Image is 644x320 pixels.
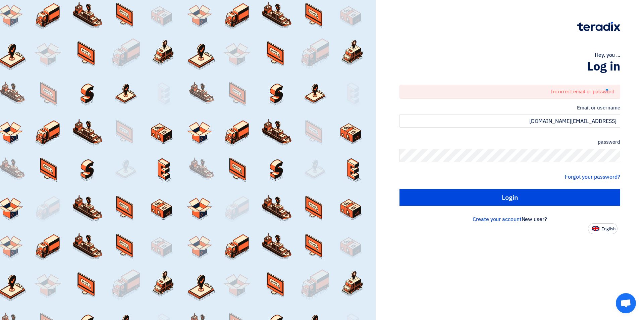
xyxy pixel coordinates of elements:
[587,57,620,76] font: Log in
[577,104,620,111] font: Email or username
[399,189,620,206] input: Login
[598,138,620,146] font: password
[565,173,620,181] a: Forgot your password?
[399,114,620,128] input: Enter your work email or username...
[595,51,620,59] font: Hey, you ...
[551,88,614,95] font: Incorrect email or password
[616,293,636,313] div: Open chat
[592,226,599,231] img: en-US.png
[577,22,620,31] img: Teradix logo
[473,215,521,223] a: Create your account
[522,215,547,223] font: New user?
[588,223,618,234] button: English
[601,226,615,232] font: English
